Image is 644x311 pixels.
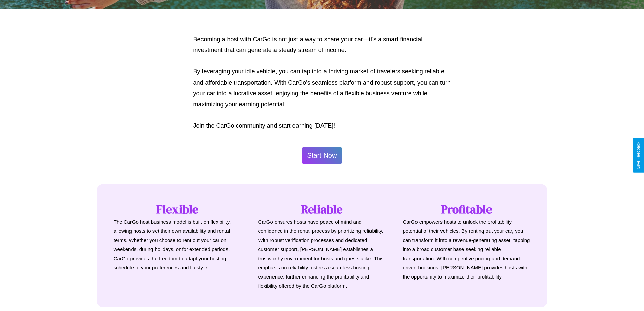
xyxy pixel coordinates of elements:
p: Becoming a host with CarGo is not just a way to share your car—it's a smart financial investment ... [193,34,451,56]
div: Give Feedback [636,142,641,169]
button: Start Now [302,147,342,164]
p: By leveraging your idle vehicle, you can tap into a thriving market of travelers seeking reliable... [193,66,451,110]
p: CarGo ensures hosts have peace of mind and confidence in the rental process by prioritizing relia... [258,217,386,290]
p: CarGo empowers hosts to unlock the profitability potential of their vehicles. By renting out your... [403,217,530,281]
h1: Flexible [114,201,241,217]
p: The CarGo host business model is built on flexibility, allowing hosts to set their own availabili... [114,217,241,272]
p: Join the CarGo community and start earning [DATE]! [193,120,451,131]
h1: Reliable [258,201,386,217]
h1: Profitable [403,201,530,217]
